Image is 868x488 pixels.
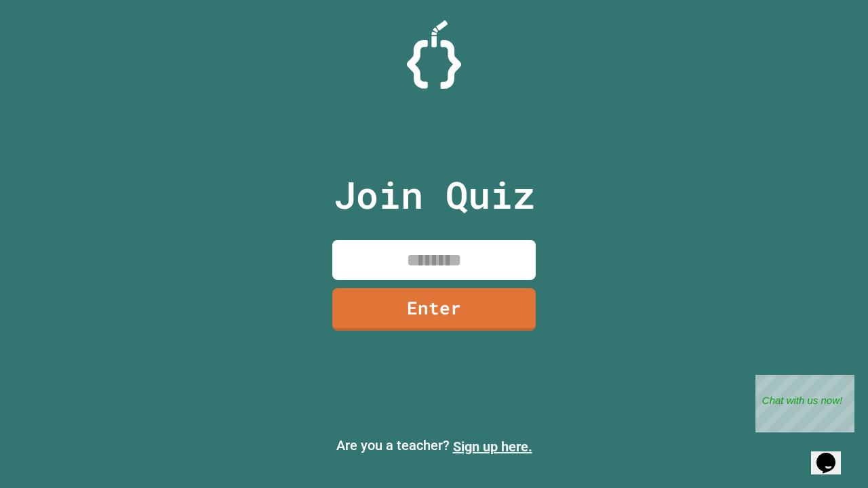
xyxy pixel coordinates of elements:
iframe: chat widget [811,434,854,474]
p: Are you a teacher? [11,435,857,457]
p: Join Quiz [334,167,535,223]
a: Sign up here. [453,439,532,455]
img: Logo.svg [407,20,461,89]
iframe: chat widget [755,375,854,432]
a: Enter [332,288,536,331]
